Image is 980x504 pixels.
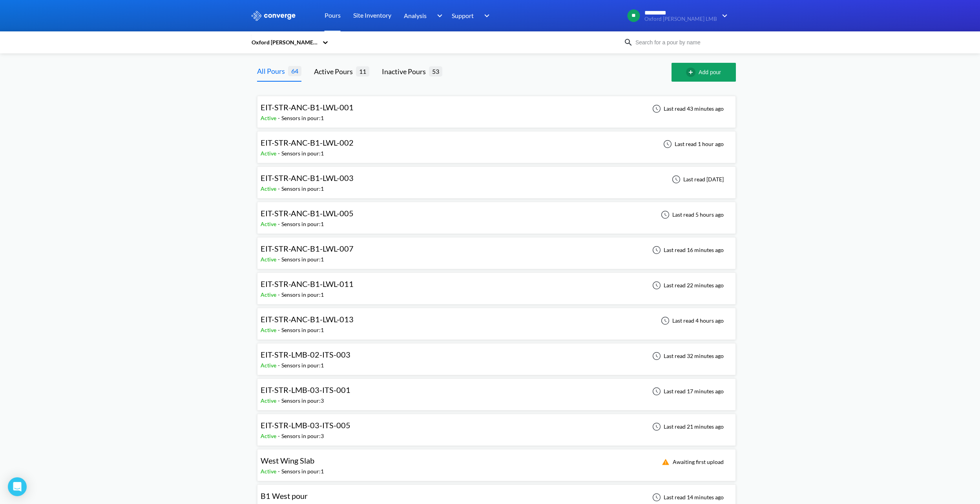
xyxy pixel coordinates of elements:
span: EIT-STR-LMB-03-ITS-005 [261,420,350,430]
div: Sensors in pour: 1 [281,149,324,158]
a: EIT-STR-ANC-B1-LWL-013Active-Sensors in pour:1Last read 4 hours ago [257,317,736,323]
div: Sensors in pour: 3 [281,396,324,405]
span: - [278,468,281,475]
div: Last read 43 minutes ago [648,104,726,113]
span: EIT-STR-ANC-B1-LWL-001 [261,102,354,112]
span: Active [261,433,278,439]
img: downArrow.svg [432,11,444,20]
div: Last read 17 minutes ago [648,387,726,396]
div: Sensors in pour: 3 [281,432,324,440]
div: Sensors in pour: 1 [281,255,324,264]
span: Active [261,397,278,404]
span: - [278,150,281,157]
a: EIT-STR-LMB-03-ITS-001Active-Sensors in pour:3Last read 17 minutes ago [257,387,736,394]
img: icon-search.svg [624,38,633,47]
a: EIT-STR-ANC-B1-LWL-011Active-Sensors in pour:1Last read 22 minutes ago [257,281,736,288]
span: EIT-STR-ANC-B1-LWL-013 [261,314,354,324]
div: Sensors in pour: 1 [281,184,324,193]
div: Last read 14 minutes ago [648,493,726,502]
a: EIT-STR-ANC-B1-LWL-007Active-Sensors in pour:1Last read 16 minutes ago [257,246,736,253]
div: Last read [DATE] [668,175,726,184]
span: West Wing Slab [261,456,314,465]
div: Last read 22 minutes ago [648,281,726,290]
div: Last read 21 minutes ago [648,422,726,431]
span: - [278,256,281,263]
div: Last read 16 minutes ago [648,245,726,255]
span: - [278,397,281,404]
span: - [278,185,281,192]
span: EIT-STR-ANC-B1-LWL-002 [261,138,354,147]
div: Awaiting first upload [657,457,726,467]
span: Analysis [404,11,427,20]
span: Active [261,115,278,121]
span: Active [261,185,278,192]
span: Active [261,291,278,298]
img: downArrow.svg [717,11,730,20]
span: Active [261,468,278,475]
a: EIT-STR-ANC-B1-LWL-003Active-Sensors in pour:1Last read [DATE] [257,175,736,182]
span: Oxford [PERSON_NAME] LMB [644,16,717,22]
div: Inactive Pours [382,66,429,77]
div: Sensors in pour: 1 [281,220,324,228]
a: EIT-STR-ANC-B1-LWL-002Active-Sensors in pour:1Last read 1 hour ago [257,140,736,147]
a: West Wing SlabActive-Sensors in pour:1Awaiting first upload [257,458,736,465]
span: - [278,327,281,333]
div: Active Pours [314,66,356,77]
div: Oxford [PERSON_NAME] LMB [251,38,318,47]
div: Open Intercom Messenger [8,477,27,496]
div: All Pours [257,66,288,77]
button: Add pour [672,63,736,82]
span: EIT-STR-LMB-03-ITS-001 [261,385,350,394]
span: 53 [429,66,442,76]
a: EIT-STR-LMB-02-ITS-003Active-Sensors in pour:1Last read 32 minutes ago [257,352,736,359]
span: EIT-STR-ANC-B1-LWL-011 [261,279,354,289]
div: Sensors in pour: 1 [281,114,324,122]
span: - [278,433,281,439]
a: EIT-STR-ANC-B1-LWL-005Active-Sensors in pour:1Last read 5 hours ago [257,211,736,217]
span: - [278,115,281,121]
div: Sensors in pour: 1 [281,361,324,370]
div: Sensors in pour: 1 [281,326,324,334]
a: EIT-STR-ANC-B1-LWL-001Active-Sensors in pour:1Last read 43 minutes ago [257,105,736,111]
span: Active [261,362,278,369]
a: EIT-STR-LMB-03-ITS-005Active-Sensors in pour:3Last read 21 minutes ago [257,423,736,429]
span: Active [261,221,278,227]
img: logo_ewhite.svg [251,11,296,21]
a: B1 West pourFinished-Sensors in pour:2Last read 14 minutes ago [257,493,736,500]
div: Last read 4 hours ago [657,316,726,325]
span: - [278,221,281,227]
span: EIT-STR-ANC-B1-LWL-005 [261,208,354,218]
span: 11 [356,66,369,76]
input: Search for a pour by name [633,38,728,47]
span: - [278,362,281,369]
span: - [278,291,281,298]
div: Last read 32 minutes ago [648,351,726,361]
div: Last read 5 hours ago [657,210,726,219]
span: Support [452,11,474,20]
span: Active [261,327,278,333]
span: B1 West pour [261,491,308,500]
img: add-circle-outline.svg [686,68,699,77]
div: Last read 1 hour ago [659,139,726,149]
span: EIT-STR-ANC-B1-LWL-007 [261,244,354,253]
span: EIT-STR-LMB-02-ITS-003 [261,350,350,359]
span: EIT-STR-ANC-B1-LWL-003 [261,173,354,183]
img: downArrow.svg [479,11,492,20]
span: Active [261,150,278,157]
div: Sensors in pour: 1 [281,467,324,476]
span: 64 [288,66,301,76]
div: Sensors in pour: 1 [281,290,324,299]
span: Active [261,256,278,263]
